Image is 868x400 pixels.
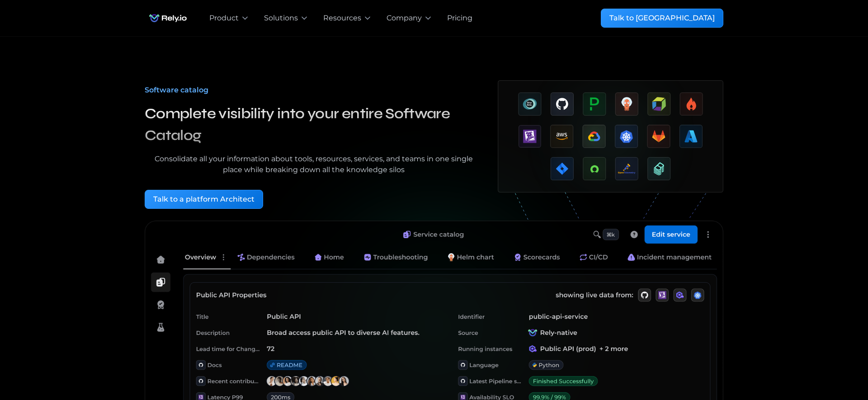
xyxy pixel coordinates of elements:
[387,13,422,24] div: Company
[498,80,723,221] a: open lightbox
[323,13,361,24] div: Resources
[145,103,483,146] h3: Complete visibility into your entire Software Catalog
[145,190,263,209] a: Talk to a platform Architect
[145,85,483,96] div: Software catalog
[447,13,472,24] a: Pricing
[145,9,191,27] a: home
[264,13,298,24] div: Solutions
[601,9,723,28] a: Talk to [GEOGRAPHIC_DATA]
[609,13,715,24] div: Talk to [GEOGRAPHIC_DATA]
[209,13,239,24] div: Product
[145,154,483,175] div: Consolidate all your information about tools, resources, services, and teams in one single place ...
[145,9,191,27] img: Rely.io logo
[808,340,855,387] iframe: Chatbot
[153,194,255,205] div: Talk to a platform Architect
